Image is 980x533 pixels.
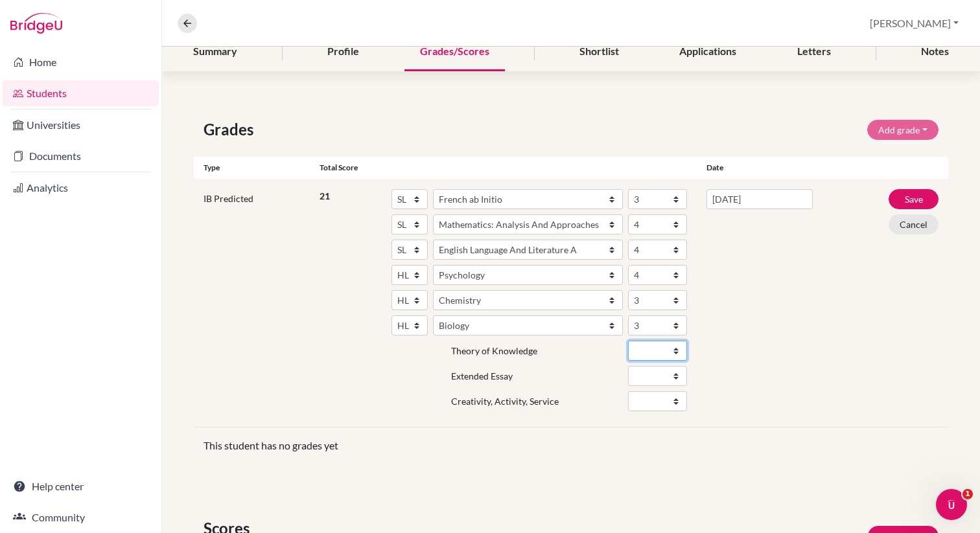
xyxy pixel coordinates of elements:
[889,189,939,209] button: Save
[10,13,62,34] img: Bridge-U
[697,162,885,174] div: Date
[451,369,513,383] label: Extended Essay
[204,438,939,453] p: This student has no grades yet
[936,489,967,520] iframe: Intercom live chat
[404,33,505,71] div: Grades/Scores
[204,118,259,141] span: Grades
[867,120,939,140] button: Add grade
[451,394,559,408] label: Creativity, Activity, Service
[320,162,697,174] div: Total score
[962,489,973,499] span: 1
[3,473,159,499] a: Help center
[782,33,846,71] div: Letters
[312,33,375,71] div: Profile
[664,33,752,71] div: Applications
[3,143,159,169] a: Documents
[194,162,320,174] div: Type
[564,33,635,71] div: Shortlist
[706,189,813,209] input: dd/mm/yyyy
[320,189,381,416] div: 21
[178,33,253,71] div: Summary
[451,344,537,357] label: Theory of Knowledge
[3,80,159,106] a: Students
[864,11,964,36] button: [PERSON_NAME]
[194,192,320,416] div: IB Predicted
[3,505,159,530] a: Community
[3,175,159,201] a: Analytics
[3,112,159,138] a: Universities
[889,214,939,234] button: Cancel
[905,33,964,71] div: Notes
[3,49,159,75] a: Home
